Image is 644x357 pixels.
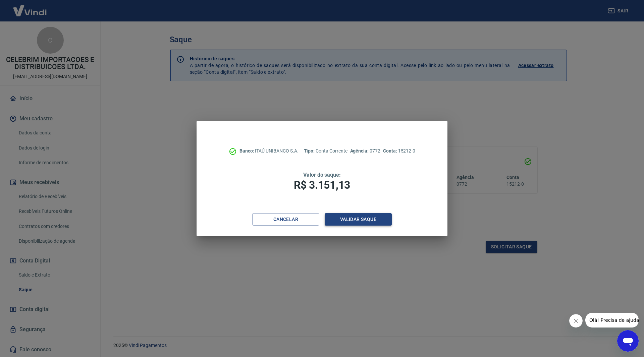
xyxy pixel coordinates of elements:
[325,213,392,226] button: Validar saque
[383,147,415,155] p: 15212-0
[617,330,639,352] iframe: Botão para abrir a janela de mensagens
[303,172,341,178] span: Valor do saque:
[350,148,370,154] span: Agência:
[304,147,347,155] p: Conta Corrente
[383,148,398,154] span: Conta:
[569,314,583,328] iframe: Fechar mensagem
[239,148,255,154] span: Banco:
[294,179,350,191] span: R$ 3.151,13
[585,313,639,328] iframe: Mensagem da empresa
[252,213,319,226] button: Cancelar
[4,5,56,10] span: Olá! Precisa de ajuda?
[239,147,299,155] p: ITAÚ UNIBANCO S.A.
[350,147,380,155] p: 0772
[304,148,316,154] span: Tipo:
